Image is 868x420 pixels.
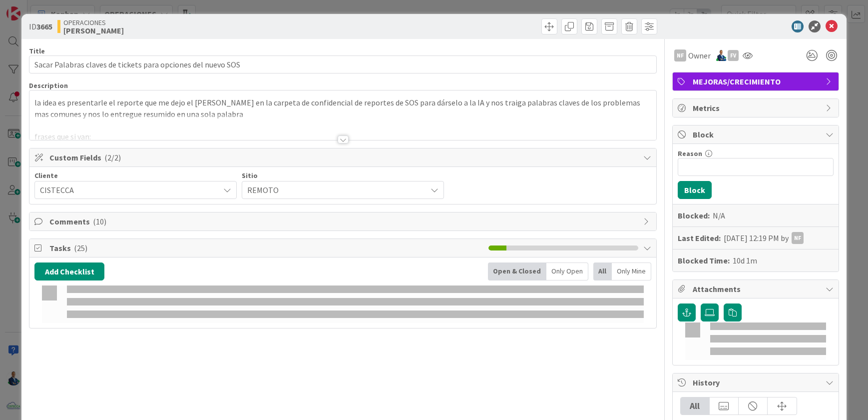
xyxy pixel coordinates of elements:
[716,50,727,61] img: GA
[29,55,656,73] input: type card name here...
[792,232,804,244] div: NF
[693,376,821,388] span: History
[693,102,821,114] span: Metrics
[678,181,712,199] button: Block
[29,81,68,90] span: Description
[593,262,612,280] div: All
[612,262,651,280] div: Only Mine
[93,216,106,226] span: ( 10 )
[674,49,686,61] div: NF
[724,232,804,244] div: [DATE] 12:19 PM by
[74,243,87,253] span: ( 25 )
[678,232,721,244] b: Last Edited:
[29,46,45,55] label: Title
[247,183,422,197] span: REMOTO
[49,151,638,163] span: Custom Fields
[693,75,821,87] span: MEJORAS/CRECIMIENTO
[733,254,757,266] div: 10d 1m
[63,26,124,34] b: [PERSON_NAME]
[36,21,52,31] b: 3665
[678,254,730,266] b: Blocked Time:
[693,283,821,295] span: Attachments
[546,262,588,280] div: Only Open
[34,172,237,179] div: Cliente
[678,209,710,221] b: Blocked:
[104,152,121,162] span: ( 2/2 )
[488,262,546,280] div: Open & Closed
[678,149,702,158] label: Reason
[242,172,444,179] div: Sitio
[693,128,821,140] span: Block
[34,97,651,119] p: la idea es presentarle el reporte que me dejo el [PERSON_NAME] en la carpeta de confidencial de r...
[49,215,638,227] span: Comments
[713,209,725,221] div: N/A
[681,397,710,414] div: All
[688,49,711,61] span: Owner
[63,18,124,26] span: OPERACIONES
[34,262,104,280] button: Add Checklist
[29,20,52,32] span: ID
[728,50,739,61] div: FV
[49,242,483,254] span: Tasks
[40,183,214,197] span: CISTECCA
